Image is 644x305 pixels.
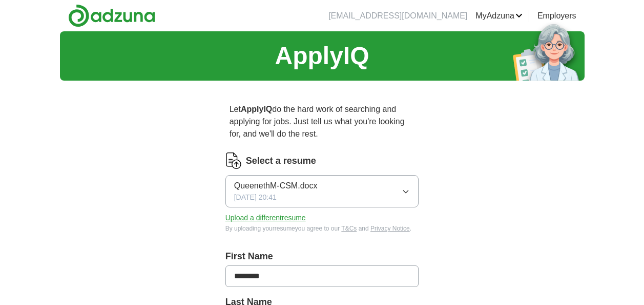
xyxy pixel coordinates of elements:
[475,10,523,22] a: MyAdzuna
[234,192,277,203] span: [DATE] 20:41
[225,224,419,233] div: By uploading your resume you agree to our and .
[225,175,419,207] button: QueenethM-CSM.docx[DATE] 20:41
[241,105,272,113] strong: ApplyIQ
[68,4,155,27] img: Adzuna logo
[225,250,419,263] label: First Name
[246,154,316,168] label: Select a resume
[341,225,357,232] a: T&Cs
[370,225,410,232] a: Privacy Notice
[275,37,369,74] h1: ApplyIQ
[225,153,242,169] img: CV Icon
[225,99,419,144] p: Let do the hard work of searching and applying for jobs. Just tell us what you're looking for, an...
[234,180,318,192] span: QueenethM-CSM.docx
[225,213,306,223] button: Upload a differentresume
[537,10,576,22] a: Employers
[328,10,467,22] li: [EMAIL_ADDRESS][DOMAIN_NAME]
